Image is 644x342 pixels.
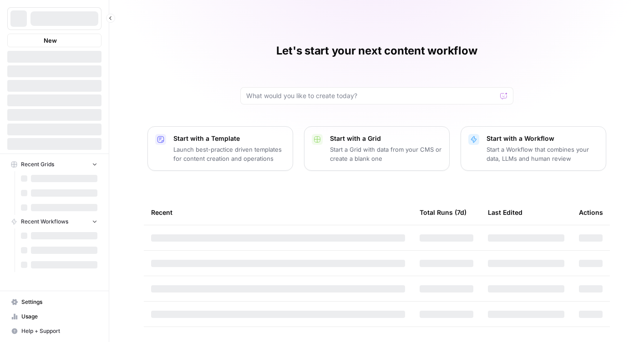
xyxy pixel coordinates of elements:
[151,200,405,225] div: Recent
[246,91,497,100] input: What would you like to create today?
[330,145,442,163] p: Start a Grid with data from your CMS or create a blank one
[7,295,101,309] a: Settings
[420,200,467,225] div: Total Runs (7d)
[7,158,101,171] button: Recent Grids
[44,36,57,45] span: New
[7,34,101,47] button: New
[7,309,101,324] a: Usage
[276,44,477,58] h1: Let's start your next content workflow
[487,134,598,143] p: Start with a Workflow
[173,134,285,143] p: Start with a Template
[173,145,285,163] p: Launch best-practice driven templates for content creation and operations
[461,126,606,171] button: Start with a WorkflowStart a Workflow that combines your data, LLMs and human review
[7,215,101,228] button: Recent Workflows
[487,145,598,163] p: Start a Workflow that combines your data, LLMs and human review
[21,298,97,306] span: Settings
[21,312,97,321] span: Usage
[579,200,603,225] div: Actions
[21,160,54,169] span: Recent Grids
[7,324,101,338] button: Help + Support
[330,134,442,143] p: Start with a Grid
[21,327,97,335] span: Help + Support
[304,126,450,171] button: Start with a GridStart a Grid with data from your CMS or create a blank one
[147,126,293,171] button: Start with a TemplateLaunch best-practice driven templates for content creation and operations
[488,200,522,225] div: Last Edited
[21,218,68,226] span: Recent Workflows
